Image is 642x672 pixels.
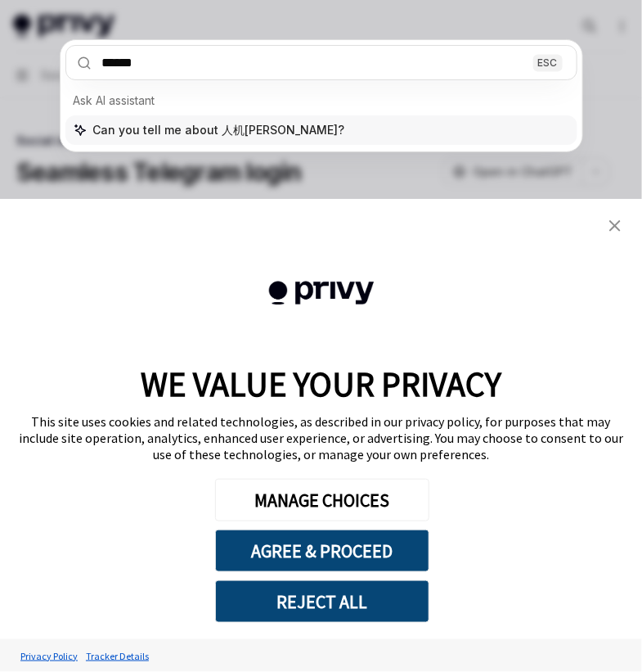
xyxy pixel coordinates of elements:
[82,642,153,670] a: Tracker Details
[599,210,631,242] a: close banner
[65,86,577,115] div: Ask AI assistant
[16,413,626,462] div: This site uses cookies and related technologies, as described in our privacy policy, for purposes...
[533,54,563,71] div: ESC
[215,530,429,572] button: AGREE & PROCEED
[93,122,345,138] span: Can you tell me about 人机[PERSON_NAME]?
[609,220,621,232] img: close banner
[215,479,429,521] button: MANAGE CHOICES
[16,642,82,670] a: Privacy Policy
[215,580,429,623] button: REJECT ALL
[234,258,409,329] img: company logo
[141,363,501,405] span: WE VALUE YOUR PRIVACY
